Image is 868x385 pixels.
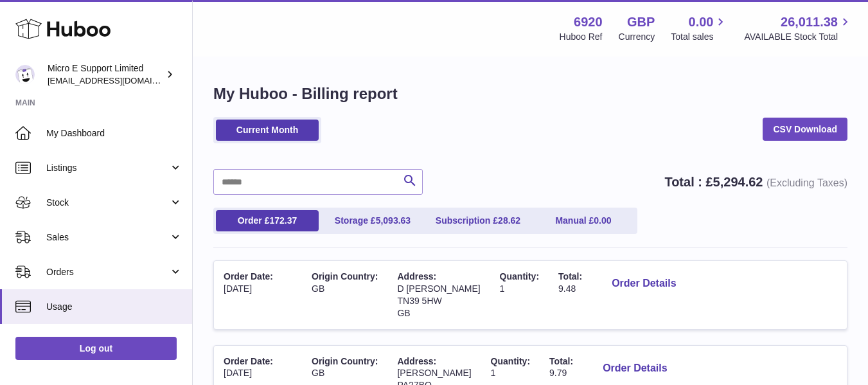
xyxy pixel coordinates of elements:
span: 0.00 [594,215,611,226]
div: Micro E Support Limited [48,62,163,87]
span: Address: [397,356,436,366]
button: Order Details [592,355,677,382]
div: Huboo Ref [560,31,603,43]
strong: Total : £ [664,175,847,189]
span: Total sales [671,31,728,43]
span: Quantity: [500,271,539,282]
a: Log out [15,337,177,360]
h1: My Huboo - Billing report [213,84,847,104]
a: Storage £5,093.63 [321,210,424,231]
a: Current Month [216,120,319,141]
span: [EMAIL_ADDRESS][DOMAIN_NAME] [48,75,189,85]
span: D [PERSON_NAME] [397,283,480,294]
td: [DATE] [214,261,283,329]
a: Subscription £28.62 [427,210,529,231]
a: 26,011.38 AVAILABLE Stock Total [744,13,853,43]
span: Quantity: [491,356,530,366]
span: Orders [46,266,169,278]
span: Origin Country: [312,356,378,366]
span: Order Date: [224,271,273,282]
span: (Excluding Taxes) [766,177,847,188]
span: Usage [46,301,182,313]
td: GB [302,261,387,329]
span: Order Date: [224,356,273,366]
span: GB [397,308,410,318]
span: Address: [397,271,436,282]
a: Manual £0.00 [532,210,635,231]
span: Listings [46,162,169,174]
span: 9.48 [558,283,576,294]
img: contact@micropcsupport.com [15,65,35,84]
a: 0.00 Total sales [671,13,728,43]
a: CSV Download [763,118,847,141]
div: Currency [619,31,655,43]
span: 5,093.63 [376,215,411,226]
span: [PERSON_NAME] [397,368,471,378]
button: Order Details [601,271,686,297]
span: Total: [549,356,573,366]
span: 0.00 [689,13,714,31]
td: 1 [490,261,549,329]
span: 5,294.62 [713,175,763,189]
span: 26,011.38 [781,13,838,31]
span: My Dashboard [46,127,182,139]
a: Order £172.37 [216,210,319,231]
strong: 6920 [574,13,603,31]
span: 28.62 [498,215,520,226]
span: AVAILABLE Stock Total [744,31,853,43]
span: Stock [46,197,169,209]
strong: GBP [627,13,655,31]
span: 172.37 [269,215,297,226]
span: Total: [558,271,582,282]
span: 9.79 [549,368,567,378]
span: Origin Country: [312,271,378,282]
span: Sales [46,231,169,244]
span: TN39 5HW [397,296,441,306]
